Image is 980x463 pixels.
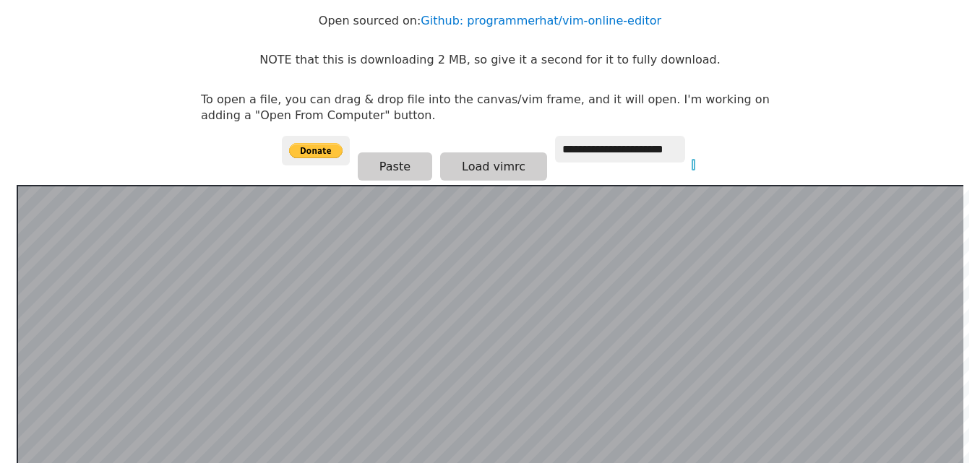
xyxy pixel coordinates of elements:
[440,152,547,181] button: Load vimrc
[319,13,661,29] p: Open sourced on:
[259,52,720,68] p: NOTE that this is downloading 2 MB, so give it a second for it to fully download.
[201,92,779,124] p: To open a file, you can drag & drop file into the canvas/vim frame, and it will open. I'm working...
[421,14,661,27] a: Github: programmerhat/vim-online-editor
[358,152,432,181] button: Paste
